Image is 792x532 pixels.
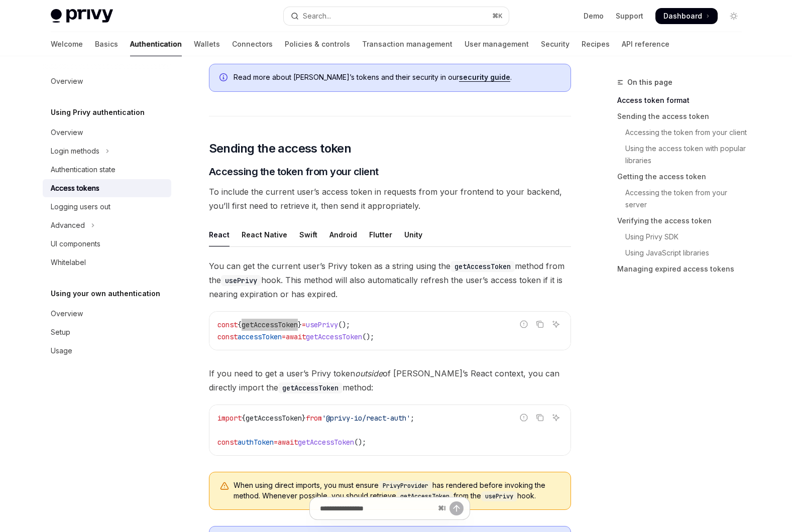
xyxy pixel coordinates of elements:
div: Access tokens [51,182,99,194]
div: Android [329,223,357,246]
a: Accessing the token from your server [617,185,750,213]
span: getAccessToken [246,414,302,423]
a: Authentication [130,32,182,56]
a: Security [541,32,570,56]
a: Access tokens [43,179,171,197]
button: Report incorrect code [517,318,530,331]
a: UI components [43,235,171,253]
svg: Info [219,73,230,83]
span: If you need to get a user’s Privy token of [PERSON_NAME]’s React context, you can directly import... [209,366,571,394]
a: Connectors [232,32,273,56]
div: UI components [51,238,100,250]
span: '@privy-io/react-auth' [322,414,410,423]
a: security guide [459,73,510,82]
em: outside [355,368,383,378]
span: To include the current user’s access token in requests from your frontend to your backend, you’ll... [209,185,571,213]
div: Setup [51,326,70,338]
span: = [282,332,286,341]
img: light logo [51,9,113,23]
div: Logging users out [51,201,110,213]
div: Flutter [369,223,392,246]
a: Welcome [51,32,83,56]
span: const [217,438,238,447]
a: Overview [43,305,171,323]
a: Using Privy SDK [617,229,750,245]
a: Policies & controls [285,32,350,56]
a: Recipes [582,32,610,56]
span: const [217,332,238,341]
div: React [209,223,230,246]
span: When using direct imports, you must ensure has rendered before invoking the method. Whenever poss... [234,480,560,501]
a: Basics [95,32,118,56]
code: PrivyProvider [379,481,432,491]
span: from [306,414,322,423]
a: Getting the access token [617,169,750,185]
span: = [302,320,306,329]
a: Accessing the token from your client [617,124,750,141]
code: getAccessToken [278,382,343,393]
div: Overview [51,126,83,139]
input: Ask a question... [320,497,434,519]
div: Swift [299,223,317,246]
a: API reference [622,32,669,56]
button: Copy the contents from the code block [533,318,546,331]
a: Whitelabel [43,253,171,272]
h5: Using your own authentication [51,288,160,300]
button: Ask AI [549,411,562,424]
button: Toggle Advanced section [43,216,171,234]
button: Copy the contents from the code block [533,411,546,424]
span: You can get the current user’s Privy token as a string using the method from the hook. This metho... [209,259,571,301]
span: { [238,320,242,329]
h5: Using Privy authentication [51,106,145,118]
span: On this page [627,76,672,88]
a: Overview [43,72,171,90]
span: getAccessToken [306,332,362,341]
span: } [298,320,302,329]
div: Overview [51,75,83,87]
div: Search... [303,10,331,22]
span: Read more about [PERSON_NAME]’s tokens and their security in our . [234,72,560,82]
button: Ask AI [549,318,562,331]
a: Support [616,11,643,21]
span: (); [362,332,374,341]
span: ; [410,414,414,423]
a: Using JavaScript libraries [617,245,750,261]
a: Wallets [194,32,220,56]
code: getAccessToken [450,261,515,272]
span: { [242,414,246,423]
button: Toggle Login methods section [43,142,171,160]
code: usePrivy [221,275,261,286]
a: Using the access token with popular libraries [617,141,750,169]
div: Whitelabel [51,256,86,269]
a: Logging users out [43,198,171,216]
a: Authentication state [43,161,171,179]
svg: Warning [219,481,230,491]
span: await [278,438,298,447]
span: accessToken [238,332,282,341]
a: Access token format [617,92,750,108]
div: Login methods [51,145,99,157]
div: Overview [51,308,83,320]
a: User management [465,32,529,56]
button: Send message [449,501,464,515]
a: Overview [43,123,171,142]
span: (); [338,320,350,329]
code: getAccessToken [396,491,454,501]
button: Open search [284,7,509,25]
span: ⌘ K [492,12,503,20]
span: } [302,414,306,423]
span: getAccessToken [242,320,298,329]
span: (); [354,438,366,447]
span: import [217,414,242,423]
a: Dashboard [655,8,718,24]
span: = [274,438,278,447]
span: Sending the access token [209,141,352,157]
div: Authentication state [51,164,116,176]
button: Toggle dark mode [726,8,742,24]
a: Sending the access token [617,108,750,124]
span: const [217,320,238,329]
div: Advanced [51,219,85,231]
div: Unity [404,223,422,246]
span: await [286,332,306,341]
span: Dashboard [663,11,702,21]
